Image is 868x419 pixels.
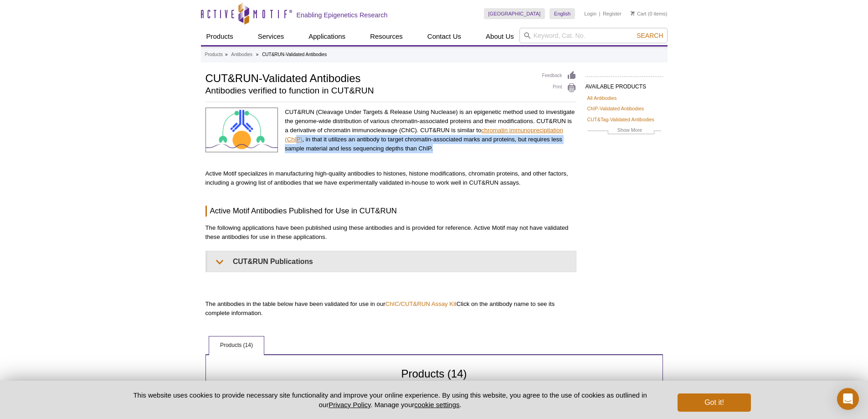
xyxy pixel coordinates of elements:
[587,115,654,124] a: CUT&Tag-Validated Antibodies
[205,206,576,217] h3: Active Motif Antibodies Published for Use in CUT&RUN
[584,10,596,17] a: Login
[329,401,370,409] a: Privacy Policy
[205,71,533,84] h1: CUT&RUN-Validated Antibodies
[631,8,668,19] li: (0 items)
[678,393,750,412] button: Got it!
[256,52,259,57] li: »
[422,28,467,45] a: Contact Us
[231,51,252,59] a: Antibodies
[205,223,576,242] p: The following applications have been published using these antibodies and is provided for referen...
[205,51,223,59] a: Products
[587,104,644,113] a: ChIP-Validated Antibodies
[542,83,576,93] a: Print
[252,28,290,45] a: Services
[519,28,668,43] input: Keyword, Cat. No.
[225,52,228,57] li: »
[205,87,533,95] h2: Antibodies verified to function in CUT&RUN
[118,390,663,409] p: This website uses cookies to provide necessary site functionality and improve your online experie...
[586,76,663,93] h2: AVAILABLE PRODUCTS
[587,126,661,136] a: Show More
[634,31,666,40] button: Search
[631,10,647,17] a: Cart
[297,11,388,19] h2: Enabling Epigenetics Research
[262,52,327,57] li: CUT&RUN-Validated Antibodies
[631,11,635,16] img: Your Cart
[209,336,264,355] a: Products (14)
[542,71,576,81] a: Feedback
[550,8,575,19] a: English
[207,251,576,272] summary: CUT&RUN Publications
[599,8,601,19] li: |
[837,388,859,410] div: Open Intercom Messenger
[205,169,576,187] p: Active Motif specializes in manufacturing high-quality antibodies to histones, histone modificati...
[385,300,457,307] a: ChIC/CUT&RUN Assay Kit
[201,28,239,45] a: Products
[205,108,278,152] img: CUT&Tag
[414,401,459,409] button: cookie settings
[365,28,408,45] a: Resources
[205,300,576,318] p: The antibodies in the table below have been validated for use in our Click on the antibody name t...
[303,28,351,45] a: Applications
[484,8,545,19] a: [GEOGRAPHIC_DATA]
[603,10,621,17] a: Register
[480,28,519,45] a: About Us
[285,108,576,153] p: CUT&RUN (Cleavage Under Targets & Release Using Nuclease) is an epigenetic method used to investi...
[211,370,657,388] h2: Products (14)
[587,94,617,102] a: All Antibodies
[637,32,663,39] span: Search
